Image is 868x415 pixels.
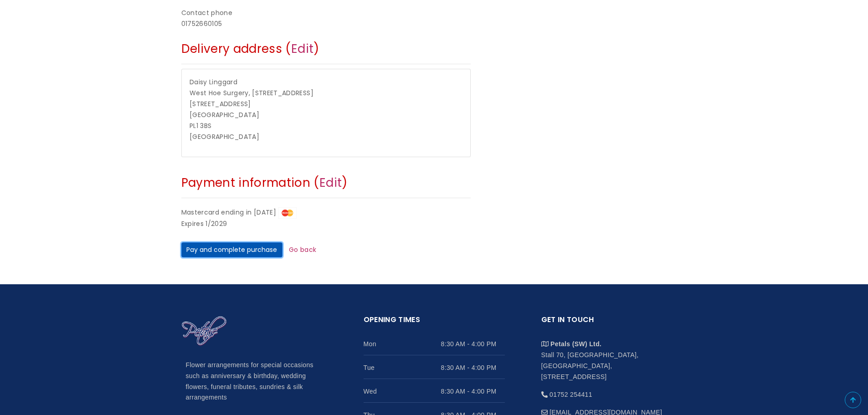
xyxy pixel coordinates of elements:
[190,110,259,119] span: [GEOGRAPHIC_DATA]
[364,314,505,332] h2: Opening Times
[190,132,259,141] span: [GEOGRAPHIC_DATA]
[364,332,505,355] li: Mon
[186,360,327,404] p: Flower arrangements for special occasions such as anniversary & birthday, wedding flowers, funera...
[364,355,505,379] li: Tue
[550,340,601,348] strong: Petals (SW) Ltd.
[190,121,211,130] span: PL1 3BS
[319,174,342,191] a: Edit
[181,219,471,230] div: Expires 1/2029
[181,242,282,258] button: Pay and complete purchase
[441,338,505,349] span: 8:30 AM - 4:00 PM
[289,245,316,254] a: Go back
[181,207,471,219] div: Mastercard ending in [DATE]
[190,88,313,97] span: West Hoe Surgery, [STREET_ADDRESS]
[541,314,683,332] h2: Get in touch
[181,316,227,347] img: Home
[181,174,348,191] span: Payment information ( )
[364,379,505,403] li: Wed
[541,332,683,382] li: Stall 70, [GEOGRAPHIC_DATA], [GEOGRAPHIC_DATA], [STREET_ADDRESS]
[181,8,471,19] div: Contact phone
[441,362,505,373] span: 8:30 AM - 4:00 PM
[181,19,471,30] div: 01752660105
[291,41,313,57] a: Edit
[190,99,251,108] span: [STREET_ADDRESS]
[181,41,319,57] span: Delivery address ( )
[190,77,207,87] span: Daisy
[541,382,683,400] li: 01752 254411
[441,386,505,397] span: 8:30 AM - 4:00 PM
[209,77,237,87] span: Linggard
